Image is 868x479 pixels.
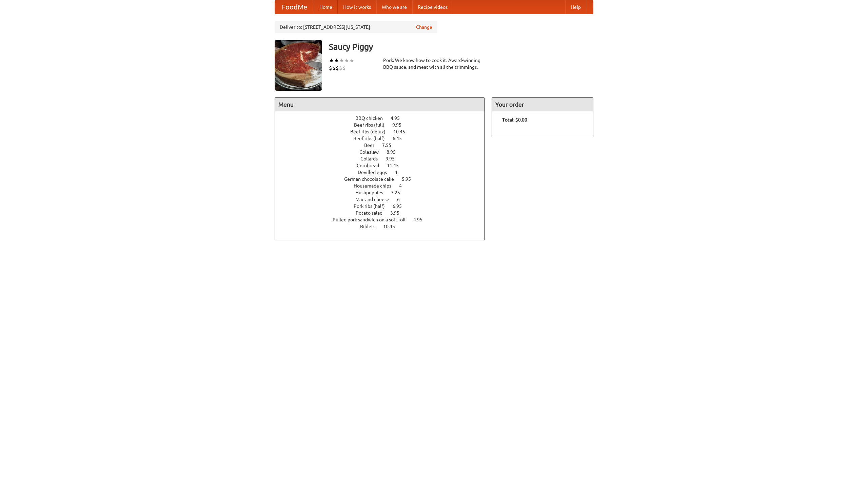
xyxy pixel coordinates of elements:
a: FoodMe [275,0,314,14]
li: $ [342,64,346,72]
h3: Saucy Piggy [329,40,593,53]
li: ★ [349,57,354,64]
a: Coleslaw 8.95 [359,149,408,155]
span: Pork ribs (half) [354,203,392,209]
span: 6 [397,197,407,202]
a: Who we are [376,0,412,14]
span: BBQ chicken [355,115,390,121]
a: Pulled pork sandwich on a soft roll 4.95 [333,217,435,222]
a: Potato salad 3.95 [356,210,412,216]
span: 4 [399,183,409,189]
li: ★ [334,57,339,64]
span: Mac and cheese [355,197,396,202]
span: 5.95 [402,176,418,182]
b: Total: $0.00 [502,117,527,123]
span: Cornbread [357,163,386,168]
span: Beef ribs (full) [354,122,391,128]
span: Pulled pork sandwich on a soft roll [333,217,412,222]
a: Cornbread 11.45 [357,163,411,168]
span: Collards [360,156,384,161]
span: Beer [364,143,381,148]
li: ★ [339,57,344,64]
a: Beef ribs (delux) 10.45 [350,129,418,134]
span: 3.95 [390,210,406,216]
a: Mac and cheese 6 [355,197,412,202]
li: $ [339,64,342,72]
div: Deliver to: [STREET_ADDRESS][US_STATE] [275,21,437,33]
div: Pork. We know how to cook it. Award-winning BBQ sauce, and meat with all the trimmings. [383,57,485,70]
a: Beer 7.55 [364,143,404,148]
span: 7.55 [382,143,398,148]
img: angular.jpg [275,40,322,91]
li: $ [329,64,332,72]
span: Devilled eggs [358,170,394,175]
span: Potato salad [356,210,389,216]
li: $ [332,64,336,72]
span: Coleslaw [359,149,386,155]
a: Riblets 10.45 [360,224,408,229]
a: Housemade chips 4 [354,183,414,189]
span: 3.25 [391,190,407,195]
span: German chocolate cake [344,176,401,182]
a: BBQ chicken 4.95 [355,115,412,121]
a: Recipe videos [412,0,453,14]
h4: Menu [275,98,485,111]
span: 4 [395,170,404,175]
span: Beef ribs (half) [353,136,392,141]
li: ★ [344,57,349,64]
span: 4.95 [413,217,429,222]
span: 6.45 [393,136,409,141]
span: 9.95 [386,156,401,161]
a: Hushpuppies 3.25 [355,190,413,195]
a: Collards 9.95 [360,156,407,161]
span: 11.45 [387,163,406,168]
span: 10.45 [383,224,402,229]
li: $ [336,64,339,72]
a: Help [565,0,586,14]
span: 9.95 [392,122,408,128]
span: 8.95 [387,149,402,155]
a: Pork ribs (half) 6.95 [354,203,414,209]
span: 10.45 [393,129,412,134]
span: Riblets [360,224,382,229]
a: German chocolate cake 5.95 [344,176,423,182]
span: Beef ribs (delux) [350,129,392,134]
a: Beef ribs (half) 6.45 [353,136,414,141]
span: 4.95 [391,115,407,121]
a: Beef ribs (full) 9.95 [354,122,414,128]
span: 6.95 [393,203,409,209]
span: Housemade chips [354,183,398,189]
a: Change [416,24,432,30]
a: Devilled eggs 4 [358,170,410,175]
a: Home [314,0,338,14]
h4: Your order [492,98,593,111]
a: How it works [338,0,376,14]
li: ★ [329,57,334,64]
span: Hushpuppies [355,190,390,195]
